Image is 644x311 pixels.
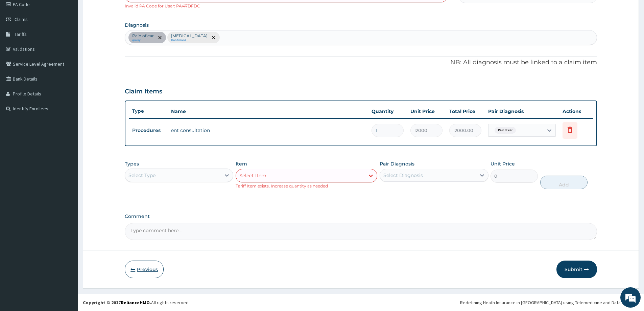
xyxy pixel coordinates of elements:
small: Confirmed [171,39,208,42]
div: Redefining Heath Insurance in [GEOGRAPHIC_DATA] using Telemedicine and Data Science! [460,299,639,306]
p: Pain of ear [132,33,154,39]
span: remove selection option [211,35,217,41]
label: Pair Diagnosis [380,160,414,167]
textarea: Type your message and hit 'Enter' [3,185,129,208]
footer: All rights reserved. [78,294,644,311]
strong: Copyright © 2017 . [83,299,151,306]
th: Unit Price [407,105,446,118]
small: Invalid PA Code for User: PA/47DFDC [125,3,200,8]
th: Name [168,105,368,118]
div: Minimize live chat window [111,3,127,20]
label: Types [125,161,139,167]
th: Pair Diagnosis [485,105,559,118]
th: Type [129,105,168,117]
label: Diagnosis [125,22,149,28]
p: NB: All diagnosis must be linked to a claim item [125,58,597,67]
small: Tariff Item exists, Increase quantity as needed [236,183,328,188]
label: Unit Price [491,160,515,167]
span: Tariffs [15,31,27,37]
div: Select Type [128,172,156,179]
button: Submit [556,261,597,278]
label: Item [236,160,247,167]
td: Procedures [129,124,168,137]
th: Total Price [446,105,485,118]
button: Previous [125,261,164,278]
img: d_794563401_company_1708531726252_794563401 [13,34,27,51]
span: We're online! [39,85,93,154]
span: Pain of ear [495,127,516,134]
button: Add [540,176,588,189]
small: query [132,39,154,42]
a: RelianceHMO [121,299,150,306]
p: [MEDICAL_DATA] [171,33,208,39]
h3: Claim Items [125,88,162,95]
div: Chat with us now [35,38,114,47]
th: Actions [559,105,593,118]
th: Quantity [368,105,407,118]
span: remove selection option [157,35,163,41]
label: Comment [125,214,597,219]
span: Claims [15,16,28,22]
div: Select Diagnosis [383,172,423,179]
td: ent consultation [168,124,368,137]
